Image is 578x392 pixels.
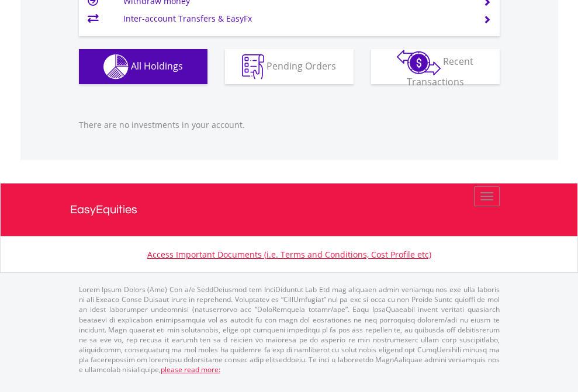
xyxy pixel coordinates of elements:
[103,54,129,79] img: holdings-wht.png
[147,249,431,260] a: Access Important Documents (i.e. Terms and Conditions, Cost Profile etc)
[131,59,183,72] span: All Holdings
[79,49,207,84] button: All Holdings
[397,50,441,75] img: transactions-zar-wht.png
[70,183,508,236] a: EasyEquities
[266,59,336,72] span: Pending Orders
[225,49,354,84] button: Pending Orders
[79,119,500,131] p: There are no investments in your account.
[371,49,500,84] button: Recent Transactions
[79,285,500,374] p: Lorem Ipsum Dolors (Ame) Con a/e SeddOeiusmod tem InciDiduntut Lab Etd mag aliquaen admin veniamq...
[123,10,469,27] td: Inter-account Transfers & EasyFx
[242,54,264,79] img: pending_instructions-wht.png
[161,365,220,374] a: please read more:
